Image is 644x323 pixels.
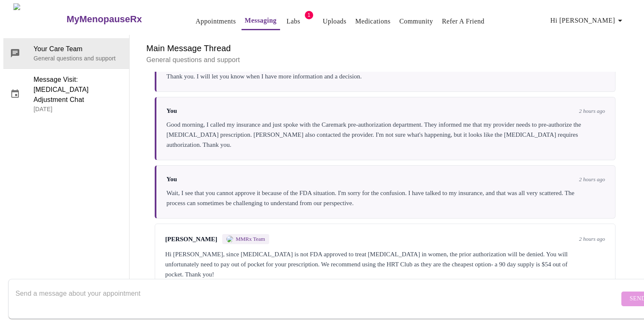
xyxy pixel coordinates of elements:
button: Medications [352,13,394,30]
span: 1 [305,11,313,19]
span: Message Visit: [MEDICAL_DATA] Adjustment Chat [34,75,122,105]
a: Messaging [245,15,277,26]
a: Community [399,16,433,27]
div: Hi [PERSON_NAME], since [MEDICAL_DATA] is not FDA approved to treat [MEDICAL_DATA] in women, the ... [165,249,605,279]
span: You [166,176,177,183]
p: General questions and support [146,55,624,65]
p: [DATE] [34,105,122,113]
a: Medications [355,16,390,27]
button: Uploads [319,13,350,30]
span: MMRx Team [236,236,265,242]
div: Thank you. I will let you know when I have more information and a decision. [166,71,605,81]
button: Labs [280,13,307,30]
span: 2 hours ago [579,108,605,115]
span: [PERSON_NAME] [165,236,217,243]
a: Labs [286,16,300,27]
button: Messaging [241,12,280,30]
h6: Main Message Thread [146,42,624,55]
div: Good morning, I called my insurance and just spoke with the Caremark pre-authorization department... [166,120,605,150]
span: You [166,107,177,115]
button: Hi [PERSON_NAME] [547,12,628,29]
a: Uploads [323,16,347,27]
div: Your Care TeamGeneral questions and support [3,38,129,68]
div: Wait, I see that you cannot approve it because of the FDA situation. I'm sorry for the confusion.... [166,188,605,208]
button: Community [396,13,436,30]
span: 2 hours ago [579,236,605,242]
a: MyMenopauseRx [65,5,175,34]
h3: MyMenopauseRx [67,14,142,25]
textarea: Send a message about your appointment [16,285,619,312]
button: Appointments [192,13,239,30]
span: 2 hours ago [579,176,605,183]
span: Your Care Team [34,44,122,54]
a: Refer a Friend [442,16,485,27]
img: MyMenopauseRx Logo [13,3,65,35]
a: Appointments [195,16,236,27]
button: Refer a Friend [439,13,488,30]
p: General questions and support [34,54,122,63]
span: Hi [PERSON_NAME] [551,15,625,26]
img: MMRX [226,236,233,242]
div: Message Visit: [MEDICAL_DATA] Adjustment Chat[DATE] [3,69,129,119]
